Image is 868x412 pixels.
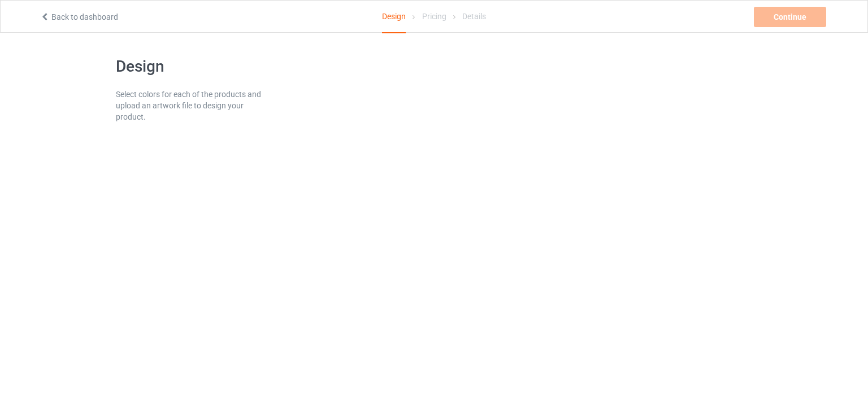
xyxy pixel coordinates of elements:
div: Details [462,1,486,32]
div: Pricing [422,1,446,32]
div: Select colors for each of the products and upload an artwork file to design your product. [116,89,263,122]
a: Back to dashboard [40,12,118,21]
div: Design [382,1,406,33]
h1: Design [116,56,263,77]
